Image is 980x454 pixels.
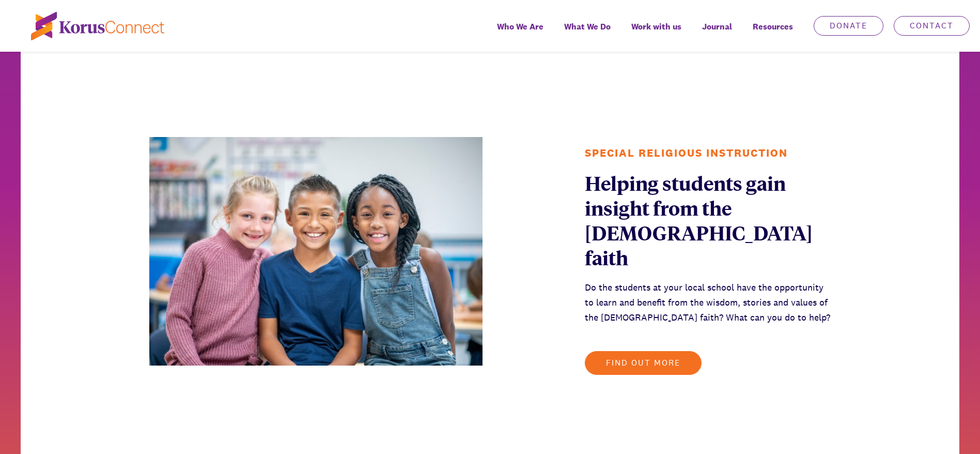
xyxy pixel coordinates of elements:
a: What We Do [554,14,621,52]
a: Donate [814,16,883,36]
span: What We Do [564,19,611,34]
a: Journal [692,14,742,52]
img: three children smiling [149,137,483,366]
button: Find out more [585,351,702,375]
span: Work with us [631,19,681,34]
a: Contact [894,16,970,36]
div: Special Religious Instruction [585,145,831,160]
div: Helping students gain insight from the [DEMOGRAPHIC_DATA] faith [585,171,831,270]
span: Journal [702,19,732,34]
span: Who We Are [497,19,543,34]
img: korus-connect%2Fc5177985-88d5-491d-9cd7-4a1febad1357_logo.svg [31,12,164,40]
a: Who We Are [487,14,554,52]
div: Do the students at your local school have the opportunity to learn and benefit from the wisdom, s... [585,280,831,325]
a: Find out more [585,358,702,367]
div: Resources [742,14,803,52]
a: Work with us [621,14,692,52]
